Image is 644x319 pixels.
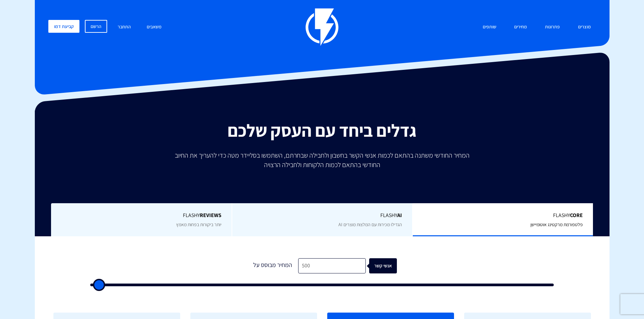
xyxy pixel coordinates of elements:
span: Flashy [423,212,583,219]
a: הרשם [85,20,107,33]
a: פתרונות [540,20,565,34]
div: המחיר מבוסס על [247,258,298,273]
b: Core [570,212,583,219]
a: מחירים [509,20,532,34]
span: יותר ביקורות בפחות מאמץ [176,221,221,228]
div: אנשי קשר [373,258,400,273]
span: Flashy [61,212,221,219]
span: Flashy [242,212,402,219]
b: AI [397,212,402,219]
span: הגדילו מכירות עם המלצות מוצרים AI [338,221,402,228]
b: REVIEWS [200,212,221,219]
span: פלטפורמת מרקטינג אוטומיישן [530,221,583,228]
a: התחבר [113,20,136,34]
a: קביעת דמו [48,20,79,33]
a: מוצרים [573,20,596,34]
a: משאבים [142,20,167,34]
a: שותפים [478,20,501,34]
h2: גדלים ביחד עם העסק שלכם [40,121,604,140]
p: המחיר החודשי משתנה בהתאם לכמות אנשי הקשר בחשבון ולחבילה שבחרתם, השתמשו בסליידר מטה כדי להעריך את ... [170,151,474,169]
